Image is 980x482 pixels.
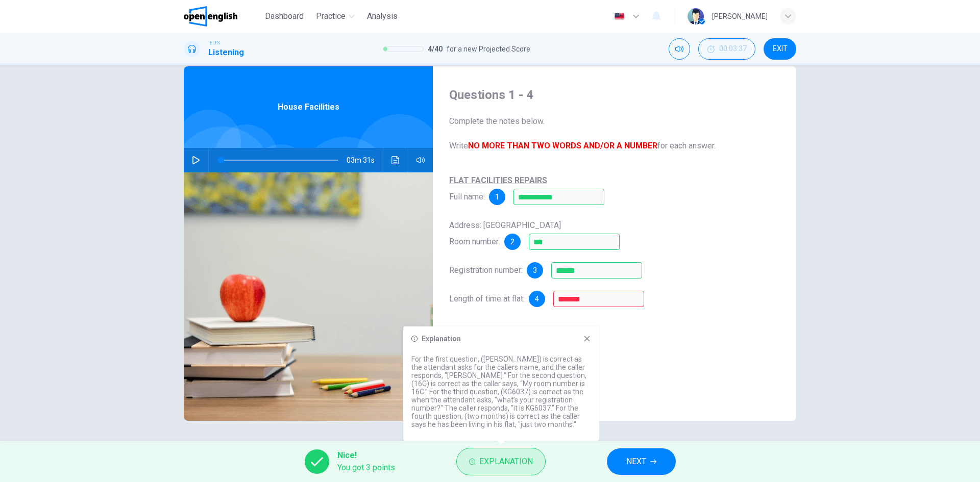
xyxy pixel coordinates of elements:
span: 4 [535,295,539,302]
img: OpenEnglish logo [184,6,237,27]
h1: Listening [208,46,244,59]
h4: Questions 1 - 4 [449,87,780,103]
div: Hide [698,38,755,60]
span: 03m 31s [347,148,383,172]
span: Full name: [449,175,547,201]
span: You got 3 points [337,462,395,474]
span: 2 [510,238,514,245]
input: Kevin Green; Kevin Greene [513,189,604,205]
span: 1 [495,193,499,200]
span: Nice! [337,449,395,462]
b: NO MORE THAN TWO WORDS AND/OR A NUMBER [468,141,657,150]
span: Complete the notes below. Write for each answer. [449,115,780,152]
button: Click to see the audio transcription [387,148,404,172]
span: for a new Projected Score [447,43,530,55]
span: 4 / 40 [428,43,443,55]
span: Length of time at flat: [449,294,525,303]
img: House Facilities [184,172,433,421]
span: EXIT [773,45,788,53]
p: For the first question, ([PERSON_NAME]) is correct as the attendant asks for the callers name, an... [411,355,591,428]
u: FLAT FACILITIES REPAIRS [449,175,547,185]
img: Profile picture [688,8,704,24]
img: en [613,13,626,20]
h6: Explanation [422,335,461,343]
span: 00:03:37 [719,45,747,53]
input: KG 6037; KG6037 [551,262,642,278]
span: Address: [GEOGRAPHIC_DATA] Room number: [449,220,561,246]
span: Practice [316,10,346,22]
span: Dashboard [265,10,304,22]
span: Analysis [367,10,398,22]
span: 3 [533,267,537,274]
span: Registration number: [449,265,523,275]
input: two months; 2 months [553,291,644,307]
div: Mute [669,38,690,60]
span: IELTS [208,39,220,46]
span: Explanation [479,454,533,469]
input: 16C; 16 C [529,234,620,250]
span: House Facilities [278,101,339,113]
div: [PERSON_NAME] [712,10,768,22]
span: NEXT [626,454,646,469]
